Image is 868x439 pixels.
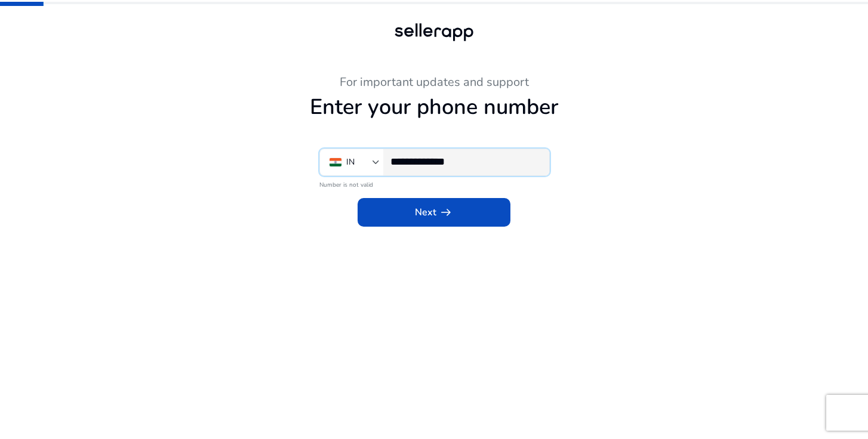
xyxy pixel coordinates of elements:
span: arrow_right_alt [439,205,453,219]
button: Nextarrow_right_alt [358,198,510,227]
h3: For important updates and support [106,75,762,89]
div: IN [346,156,355,169]
mat-error: Number is not valid [319,177,549,190]
span: Next [415,205,453,219]
h1: Enter your phone number [106,94,762,120]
